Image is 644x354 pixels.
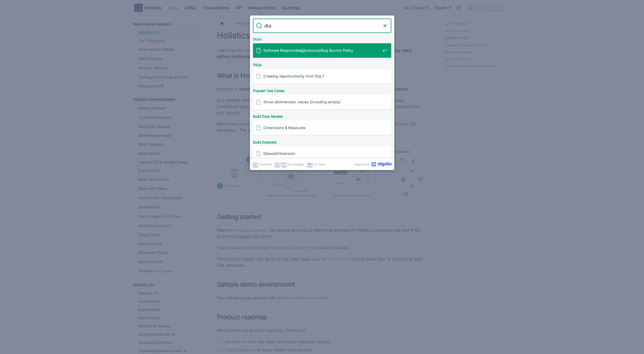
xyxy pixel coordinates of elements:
[277,151,280,156] mark: Di
[308,162,312,166] svg: Escape key
[252,110,392,121] div: Build Data Models
[259,162,272,167] span: to select
[252,59,392,69] div: FAQs
[252,136,392,146] div: Build Datasets
[263,151,380,156] span: Dataset mension
[382,23,388,29] button: Clear the query
[252,85,392,95] div: Popular Use Cases
[263,125,267,130] mark: Di
[288,162,304,167] span: to navigate
[354,162,391,167] a: Search byAlgolia
[278,100,281,104] mark: di
[253,95,391,109] a: Show alldimension values (including empty)
[276,162,280,166] svg: Arrow down
[253,146,391,161] a: DatasetDimension
[282,162,286,166] svg: Arrow up
[262,19,382,33] input: Search docs
[263,125,380,130] span: mensions & Measures
[263,99,380,104] span: Show all mension values (including empty)
[252,33,392,43] div: Docs
[253,121,391,135] a: Dimensions & Measures
[263,48,380,53] span: Software Responsible sclosure/Bug Bounty Policy
[301,48,305,53] mark: Di
[371,162,391,167] svg: Algolia
[253,69,391,83] a: Creating reportsdirectly from SQL?
[292,74,295,78] mark: di
[254,162,257,166] svg: Enter key
[253,43,391,58] a: Software ResponsibleDisclosure/Bug Bounty Policy
[314,162,325,167] span: to close
[354,162,369,167] span: Search by
[263,74,380,79] span: Creating reports rectly from SQL?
